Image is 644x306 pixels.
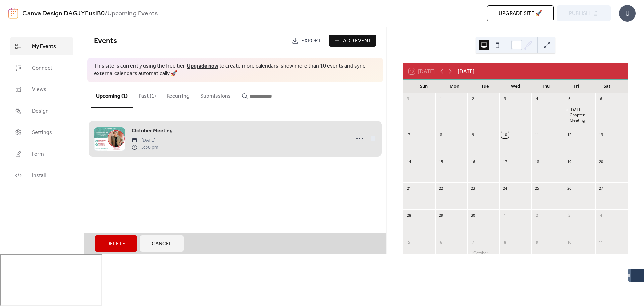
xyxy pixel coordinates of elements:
div: 30 [469,212,477,219]
a: Install [10,166,73,184]
div: 13 [597,131,605,138]
div: 22 [437,185,445,192]
button: Recurring [161,82,195,107]
div: 11 [597,238,605,246]
div: 14 [405,158,413,165]
div: 3 [566,212,573,219]
div: 3 [501,95,509,103]
div: 15 [437,158,445,165]
div: 26 [566,185,573,192]
div: Sat [592,80,622,93]
div: 8 [437,131,445,138]
div: U [619,5,636,22]
div: 18 [533,158,541,165]
img: logo [8,8,18,19]
div: 8 [501,238,509,246]
button: Upgrade site 🚀 [487,5,554,21]
div: 16 [469,158,477,165]
button: Add Event [329,35,376,47]
button: Delete [95,235,137,252]
div: 2 [533,212,541,219]
div: 25 [533,185,541,192]
div: 6 [597,95,605,103]
b: / [105,7,107,20]
div: September 2025 Chapter Meeting [563,107,596,123]
a: Views [10,80,73,98]
button: Submissions [195,82,236,107]
span: Install [32,172,46,180]
a: My Events [10,37,73,55]
div: 1 [437,95,445,103]
div: 4 [533,95,541,103]
div: 31 [405,95,413,103]
div: Fri [561,80,592,93]
div: 5 [405,238,413,246]
span: This site is currently using the free tier. to create more calendars, show more than 10 events an... [94,62,376,78]
span: Export [301,37,321,45]
div: 27 [597,185,605,192]
div: 2 [469,95,477,103]
a: Design [10,102,73,120]
div: 17 [501,158,509,165]
a: Canva Design DAGJYEusIB0 [22,7,105,20]
div: 10 [501,131,509,138]
div: 21 [405,185,413,192]
span: Settings [32,129,52,137]
span: Views [32,86,46,94]
a: Connect [10,59,73,77]
div: [DATE] [458,67,474,75]
div: Tue [470,80,500,93]
button: Past (1) [133,82,161,107]
span: Connect [32,64,52,72]
button: Upcoming (1) [91,82,133,108]
span: Form [32,150,44,158]
div: Sun [409,80,439,93]
div: 23 [469,185,477,192]
div: 10 [566,238,573,246]
div: 7 [405,131,413,138]
div: 6 [437,238,445,246]
div: Wed [500,80,531,93]
b: Upcoming Events [107,7,158,20]
a: Form [10,145,73,163]
div: [DATE] Chapter Meeting [570,107,593,123]
div: October Meeting [467,250,499,261]
div: Thu [531,80,561,93]
div: October Meeting [473,250,497,261]
div: 24 [501,185,509,192]
div: 9 [533,238,541,246]
div: 28 [405,212,413,219]
div: 11 [533,131,541,138]
div: 12 [566,131,573,138]
button: Cancel [140,235,184,252]
span: Events [94,34,117,48]
a: Upgrade now [187,61,218,71]
a: Settings [10,123,73,141]
div: 1 [501,212,509,219]
div: Mon [439,80,470,93]
div: 4 [597,212,605,219]
div: 29 [437,212,445,219]
span: My Events [32,43,56,51]
span: Cancel [152,240,172,248]
div: 5 [566,95,573,103]
span: Upgrade site 🚀 [499,10,542,18]
div: 20 [597,158,605,165]
div: 9 [469,131,477,138]
span: Delete [106,240,125,248]
span: Add Event [343,37,371,45]
div: 7 [469,238,477,246]
div: 19 [566,158,573,165]
span: Design [32,107,49,115]
a: Export [287,35,326,47]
